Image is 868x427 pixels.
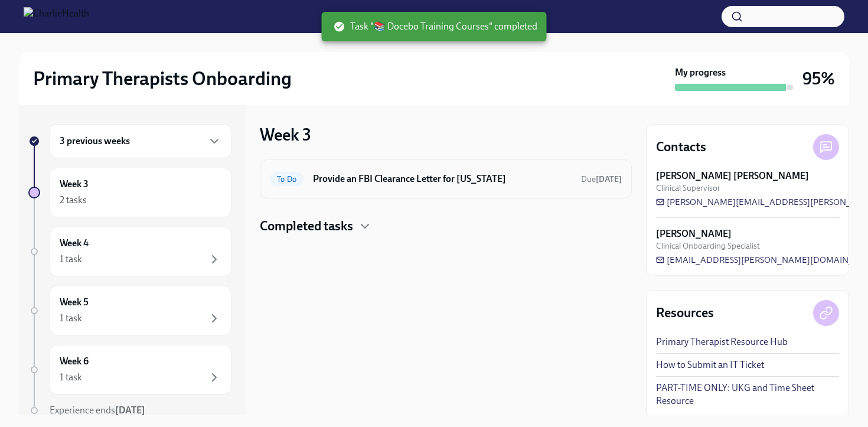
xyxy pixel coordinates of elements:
a: Week 51 task [28,286,231,335]
div: 1 task [60,312,82,325]
span: To Do [270,175,304,184]
a: Week 32 tasks [28,168,231,217]
div: 3 previous weeks [50,124,231,158]
h6: Week 4 [60,237,89,250]
span: Due [581,174,622,184]
h6: Week 3 [60,178,89,191]
h2: Primary Therapists Onboarding [33,67,292,90]
a: Week 61 task [28,345,231,395]
span: Clinical Onboarding Specialist [656,240,760,252]
img: CharlieHealth [24,7,89,26]
strong: [DATE] [596,174,622,184]
div: 1 task [60,371,82,384]
strong: [PERSON_NAME] [PERSON_NAME] [656,170,809,182]
a: PART-TIME ONLY: UKG and Time Sheet Resource [656,382,839,408]
span: Task "📚 Docebo Training Courses" completed [334,20,537,33]
div: 2 tasks [60,194,87,207]
h4: Contacts [656,138,706,156]
h6: Week 5 [60,296,89,309]
h6: Week 6 [60,355,89,368]
span: Experience ends [50,405,145,416]
a: Week 41 task [28,227,231,276]
div: Completed tasks [260,217,632,235]
a: How to Submit an IT Ticket [656,358,764,371]
h4: Resources [656,304,714,322]
h6: Provide an FBI Clearance Letter for [US_STATE] [313,172,572,185]
a: To DoProvide an FBI Clearance Letter for [US_STATE]Due[DATE] [270,170,622,188]
span: Clinical Supervisor [656,182,720,194]
span: September 4th, 2025 09:00 [581,174,622,185]
h3: 95% [802,68,835,89]
h6: 3 previous weeks [60,135,130,148]
h3: Week 3 [260,124,311,145]
strong: My progress [675,66,726,79]
h4: Completed tasks [260,217,353,235]
strong: [PERSON_NAME] [656,227,732,240]
strong: [DATE] [115,405,145,416]
a: Primary Therapist Resource Hub [656,335,788,348]
div: 1 task [60,253,82,266]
